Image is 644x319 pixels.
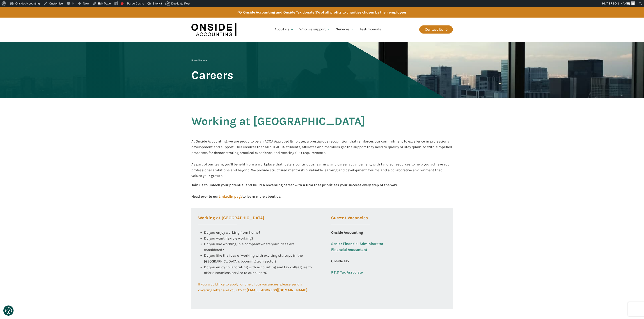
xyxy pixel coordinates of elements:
a: LinkedIn page [219,194,242,199]
span: If you would like to apply for one of our vacancies, please send a covering letter and your CV to [198,282,307,292]
span: Careers [199,59,207,62]
a: Contact Us [419,25,453,34]
span: [PERSON_NAME] [606,2,630,5]
div: At Onside Accounting, we are proud to be an ACCA Approved Employer, a prestigious recognition tha... [191,138,453,179]
a: Testimonials [357,22,384,37]
div: Contact Us [425,27,443,32]
img: Revisit consent button [5,307,12,314]
span: Careers [191,69,233,81]
div: Onside Accounting [331,230,363,241]
div: Join us to unlock your potential and build a rewarding career with a firm that prioritises your s... [191,182,398,199]
a: Financial Accountant [331,247,367,258]
span: Do you want flexible working? [204,236,253,240]
h2: Working at [GEOGRAPHIC_DATA] [191,115,365,138]
div: Focus keyphrase not set [121,2,124,5]
div: Onside Accounting and Onside Tax donate 5% of all profits to charities chosen by their employees [243,9,407,15]
span: Do you enjoy collaborating with accounting and tax colleagues to offer a seamless service to our ... [204,265,313,275]
h3: Working at [GEOGRAPHIC_DATA] [198,216,264,225]
span: Do you like the idea of working with exciting startups in the [GEOGRAPHIC_DATA]'s booming tech se... [204,253,304,263]
a: Services [333,22,357,37]
b: [EMAIL_ADDRESS][DOMAIN_NAME] [247,288,307,292]
span: | [191,59,207,62]
button: Consent Preferences [5,307,12,314]
span: Do you like working in a company where your ideas are considered? [204,242,295,252]
img: Onside Accounting [191,21,236,38]
h3: Current Vacancies [331,216,370,225]
span: Do you enjoy working from home? [204,230,260,235]
span: Site Kit [153,2,162,5]
a: Who we support [297,22,333,37]
a: R&D Tax Associate [331,269,363,275]
a: Home [191,59,197,62]
div: Onside Tax [331,258,349,269]
a: Senior Financial Administrator [331,241,383,247]
a: About us [272,22,297,37]
a: If you would like to apply for one of our vacancies, please send a covering letter and your CV to... [198,281,313,293]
